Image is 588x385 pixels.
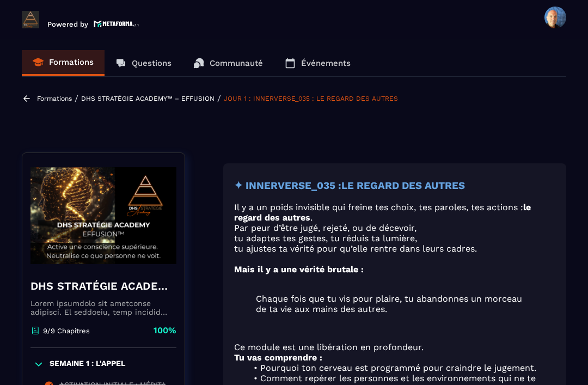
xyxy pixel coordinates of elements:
img: logo [94,19,139,28]
strong: Mais il y a une vérité brutale : [234,264,364,274]
p: Événements [301,58,351,68]
a: Questions [105,50,182,76]
p: tu ajustes ta vérité pour qu’elle rentre dans leurs cadres. [234,243,555,254]
p: tu adaptes tes gestes, tu réduis ta lumière, [234,233,555,243]
a: Formations [22,50,105,76]
a: Communauté [182,50,274,76]
p: Powered by [47,20,88,28]
h4: DHS STRATÉGIE ACADEMY™ – EFFUSION [30,278,176,294]
span: / [75,93,78,103]
a: Formations [37,95,72,102]
li: Pourquoi ton cerveau est programmé pour craindre le jugement. [247,363,555,373]
p: 9/9 Chapitres [43,327,90,335]
p: SEMAINE 1 : L'APPEL [50,359,125,370]
strong: LE REGARD DES AUTRES [341,180,465,192]
strong: le regard des autres [234,202,531,223]
p: 100% [154,325,176,337]
strong: Tu vas comprendre : [234,352,322,363]
p: Formations [49,57,94,67]
blockquote: Chaque fois que tu vis pour plaire, tu abandonnes un morceau de ta vie aux mains des autres. [256,294,534,314]
a: Événements [274,50,362,76]
img: banner [30,161,176,270]
p: Communauté [210,58,263,68]
p: Lorem ipsumdolo sit ametconse adipisci. El seddoeiu, temp incidid utla et dolo ma aliqu enimadmi ... [30,299,176,316]
p: Il y a un poids invisible qui freine tes choix, tes paroles, tes actions : . [234,202,555,223]
a: JOUR 1 : INNERVERSE_035 : LE REGARD DES AUTRES [224,95,398,102]
span: / [217,93,221,103]
img: logo-branding [22,11,39,28]
p: Ce module est une libération en profondeur. [234,342,555,352]
p: Par peur d’être jugé, rejeté, ou de décevoir, [234,223,555,233]
a: DHS STRATÉGIE ACADEMY™ – EFFUSION [81,95,215,102]
strong: ✦ INNERVERSE_035 : [234,180,341,192]
p: Questions [132,58,171,68]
